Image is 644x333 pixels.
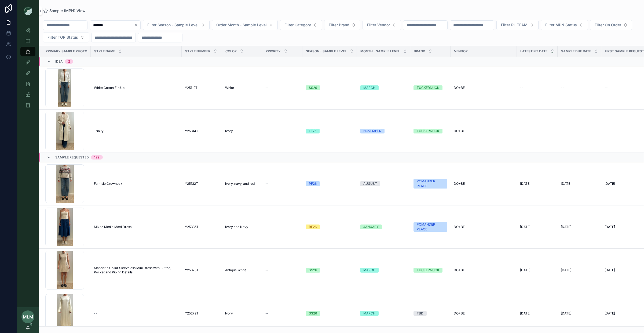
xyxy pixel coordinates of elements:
a: Fair Isle Crewneck [94,182,178,186]
a: TUCKERNUCK [414,268,447,273]
span: Filter On Order [595,22,621,28]
span: Filter MPN Status [545,22,577,28]
div: JANUARY [363,225,379,229]
div: MARCH [363,85,375,90]
span: Filter Vendor [367,22,390,28]
span: [DATE] [520,182,530,186]
span: Order Month - Sample Level [216,22,267,28]
span: Idea [55,59,63,64]
span: Ivory, navy, and red [225,182,255,186]
a: NOVEMBER [360,129,407,133]
a: [DATE] [561,268,598,272]
span: MONTH - SAMPLE LEVEL [360,49,400,53]
span: PRIMARY SAMPLE PHOTO [46,49,87,53]
a: -- [265,129,299,133]
div: MARCH [363,311,375,316]
div: RE26 [309,225,317,229]
a: MARCH [360,85,407,90]
span: Y25272T [185,311,199,316]
span: Latest Fit Date [520,49,547,53]
a: Ivory and Navy [225,225,259,229]
div: PF26 [309,181,317,186]
div: SS26 [309,268,317,273]
a: Mandarin Collar Sleeveless Mini Dress with Button, Pocket and Piping Details [94,266,178,274]
span: Color [225,49,237,53]
span: DO+BE [454,182,465,186]
a: Ivory [225,311,259,316]
span: [DATE] [520,311,530,316]
a: Sample (MPN) View [43,8,86,13]
span: Season - Sample Level [306,49,347,53]
a: White Cotton Zip Up [94,86,178,90]
span: Filter Category [284,22,311,28]
span: Style Number [185,49,210,53]
button: Select Button [212,20,278,30]
span: -- [561,129,564,133]
button: Select Button [541,20,588,30]
a: Y25132T [185,182,219,186]
button: Select Button [143,20,210,30]
a: -- [94,311,178,316]
span: -- [265,86,269,90]
span: DO+BE [454,129,465,133]
span: DO+BE [454,225,465,229]
div: POMANDER PLACE [417,222,444,232]
button: Clear [134,23,140,27]
button: Select Button [324,20,360,30]
a: Y25336T [185,225,219,229]
a: -- [520,86,554,90]
span: Ivory and Navy [225,225,248,229]
span: [DATE] [561,268,571,272]
span: [DATE] [605,225,615,229]
span: -- [561,86,564,90]
span: DO+BE [454,311,465,316]
button: Select Button [43,32,89,42]
a: PF26 [306,181,354,186]
span: Trinity [94,129,104,133]
span: Antique White [225,268,246,272]
div: TUCKERNUCK [417,85,439,90]
a: MARCH [360,268,407,273]
a: Antique White [225,268,259,272]
div: SS26 [309,311,317,316]
span: [DATE] [605,268,615,272]
div: AUGUST [363,181,377,186]
span: White Cotton Zip Up [94,86,125,90]
span: Fair Isle Crewneck [94,182,122,186]
a: Trinity [94,129,178,133]
div: POMANDER PLACE [417,179,444,189]
a: Mixed Media Maxi Dress [94,225,178,229]
span: PRIORITY [266,49,281,53]
a: -- [265,268,299,272]
span: Sample Due Date [561,49,591,53]
span: [DATE] [605,182,615,186]
a: DO+BE [454,311,514,316]
span: -- [605,86,608,90]
img: App logo [24,6,32,15]
a: FL25 [306,129,354,133]
span: -- [265,182,269,186]
button: Select Button [280,20,322,30]
a: -- [265,86,299,90]
a: Y25272T [185,311,219,316]
span: -- [265,311,269,316]
span: Y25336T [185,225,199,229]
span: [DATE] [561,225,571,229]
span: Y25132T [185,182,198,186]
span: -- [605,129,608,133]
a: POMANDER PLACE [414,222,447,232]
a: [DATE] [561,225,598,229]
span: Mixed Media Maxi Dress [94,225,131,229]
span: -- [520,86,523,90]
a: -- [265,311,299,316]
a: DO+BE [454,129,514,133]
a: White [225,86,259,90]
a: JANUARY [360,225,407,229]
a: SS26 [306,268,354,273]
a: [DATE] [520,225,554,229]
a: Ivory, navy, and red [225,182,259,186]
span: Sample Requested [55,155,89,160]
a: DO+BE [454,225,514,229]
span: Filter Season - Sample Level [147,22,199,28]
a: -- [520,129,554,133]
